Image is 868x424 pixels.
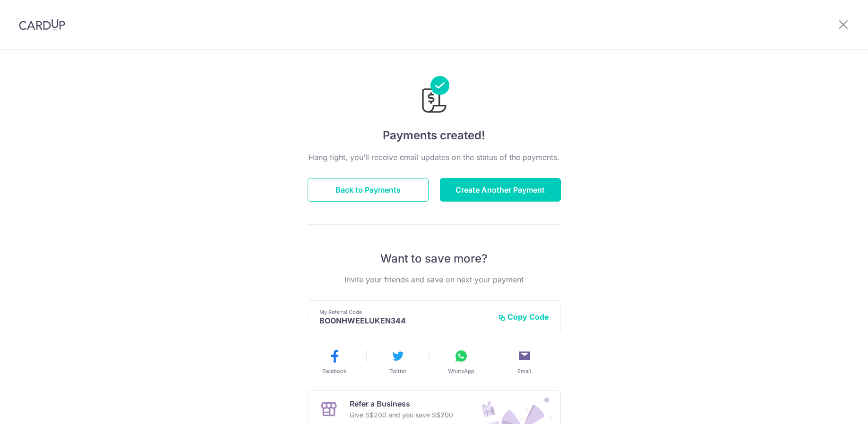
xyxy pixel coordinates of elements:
[433,348,489,375] button: WhatsApp
[308,274,561,285] p: Invite your friends and save on next your payment
[19,19,65,30] img: CardUp
[498,312,549,322] button: Copy Code
[350,409,453,421] p: Give S$200 and you save S$200
[350,398,453,409] p: Refer a Business
[308,152,561,163] p: Hang tight, you’ll receive email updates on the status of the payments.
[497,348,552,375] button: Email
[308,251,561,266] p: Want to save more?
[308,178,429,202] button: Back to Payments
[322,367,346,375] span: Facebook
[307,348,362,375] button: Facebook
[308,127,561,144] h4: Payments created!
[370,348,426,375] button: Twitter
[448,367,474,375] span: WhatsApp
[319,308,490,316] p: My Referral Code
[319,316,490,325] p: BOONHWEELUKEN344
[517,367,531,375] span: Email
[389,367,406,375] span: Twitter
[440,178,561,202] button: Create Another Payment
[419,76,449,116] img: Payments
